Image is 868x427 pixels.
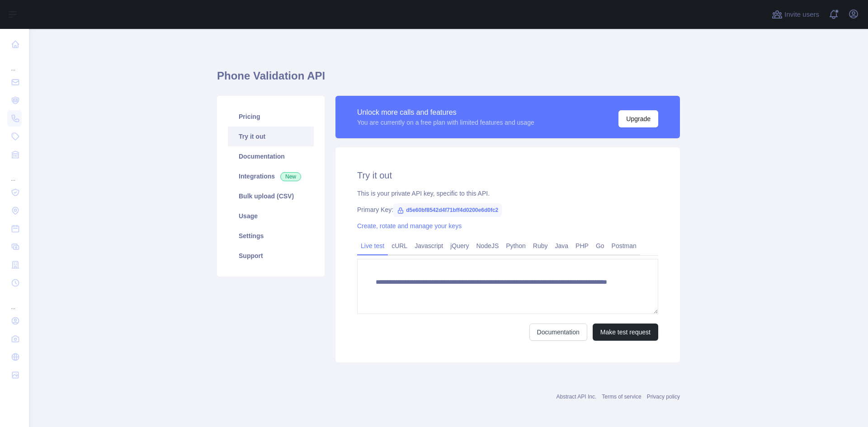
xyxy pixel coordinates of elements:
[529,324,587,341] a: Documentation
[572,239,592,253] a: PHP
[552,239,572,253] a: Java
[618,110,658,127] button: Upgrade
[393,203,502,217] span: d5e60bf8542d4f71bff4d0200e6d0fc2
[228,107,314,127] a: Pricing
[647,394,680,400] a: Privacy policy
[557,394,597,400] a: Abstract API Inc.
[228,206,314,226] a: Usage
[217,69,680,90] h1: Phone Validation API
[784,9,819,20] span: Invite users
[357,107,534,118] div: Unlock more calls and features
[7,293,22,311] div: ...
[228,186,314,206] a: Bulk upload (CSV)
[388,239,411,253] a: cURL
[608,239,640,253] a: Postman
[593,324,658,341] button: Make test request
[228,127,314,146] a: Try it out
[228,166,314,186] a: Integrations New
[7,54,22,72] div: ...
[447,239,472,253] a: jQuery
[357,239,388,253] a: Live test
[357,189,658,198] div: This is your private API key, specific to this API.
[228,146,314,166] a: Documentation
[228,226,314,246] a: Settings
[357,169,658,182] h2: Try it out
[357,205,658,214] div: Primary Key:
[411,239,447,253] a: Javascript
[502,239,529,253] a: Python
[228,246,314,266] a: Support
[770,7,821,22] button: Invite users
[602,394,641,400] a: Terms of service
[357,222,462,230] a: Create, rotate and manage your keys
[357,118,534,127] div: You are currently on a free plan with limited features and usage
[7,164,22,183] div: ...
[592,239,608,253] a: Go
[472,239,502,253] a: NodeJS
[529,239,552,253] a: Ruby
[280,172,301,181] span: New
